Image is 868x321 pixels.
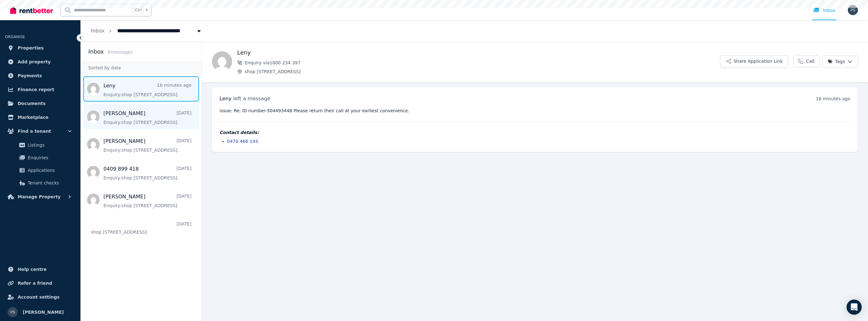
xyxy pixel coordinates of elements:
img: Prabhjot Singh [848,5,858,15]
span: shop [STREET_ADDRESS] [245,68,720,75]
a: Help centre [5,263,75,276]
span: Applications [28,166,70,174]
a: Properties [5,42,75,54]
button: Share Application Link [720,55,788,68]
a: Add property [5,55,75,68]
span: left a message [233,96,270,102]
span: Call [806,58,814,64]
div: Open Intercom Messenger [847,300,862,315]
span: Documents [18,100,46,107]
a: 0470 466 193 [227,139,258,144]
a: Enquiries [8,151,73,164]
span: Help centre [18,266,47,273]
span: Refer a friend [18,279,52,287]
a: [PERSON_NAME][DATE]Enquiry:shop [STREET_ADDRESS]. [103,193,191,209]
div: Sorted by date [81,62,202,74]
a: Inbox [91,28,105,34]
a: Refer a friend [5,277,75,289]
a: [PERSON_NAME][DATE]Enquiry:shop [STREET_ADDRESS]. [103,110,191,125]
a: Call [793,55,820,67]
a: Documents [5,97,75,110]
span: Add property [18,58,51,66]
img: Leny [212,51,232,72]
div: Inbox [813,7,835,14]
h4: Contact details: [220,129,850,136]
span: Enquiry via 1800 234 397 [245,60,720,66]
h2: Inbox [88,47,104,56]
img: Prabhjot Singh [8,307,18,317]
span: Tags [828,58,845,65]
span: Manage Property [18,193,61,201]
button: Find a tenant [5,125,75,137]
nav: Message list [81,74,202,242]
a: [PERSON_NAME][DATE]Enquiry:shop [STREET_ADDRESS]. [103,137,191,153]
a: [DATE]shop [STREET_ADDRESS]. [91,221,191,235]
button: Tags [822,55,858,68]
span: Properties [18,44,44,52]
nav: Breadcrumb [81,20,212,42]
a: Account settings [5,291,75,303]
pre: issue: Re: ID number-504493448 Please return their call at your earliest convenience. [220,108,850,114]
a: Payments [5,69,75,82]
a: Listings [8,139,73,151]
a: Finance report [5,83,75,96]
button: Manage Property [5,190,75,203]
time: 16 minutes ago [816,96,850,101]
span: Marketplace [18,114,48,121]
a: Tenant checks [8,177,73,189]
span: k [146,8,148,13]
span: Find a tenant [18,127,51,135]
a: 0409 899 418[DATE]Enquiry:shop [STREET_ADDRESS]. [103,165,191,181]
span: Listings [28,141,70,149]
span: Enquiries [28,154,70,161]
span: Payments [18,72,42,79]
span: Tenant checks [28,179,70,187]
span: Finance report [18,86,54,93]
img: RentBetter [10,5,53,15]
a: Applications [8,164,73,177]
span: Account settings [18,293,60,301]
a: Leny16 minutes agoEnquiry:shop [STREET_ADDRESS]. [103,82,191,98]
h1: Leny [237,48,720,57]
span: [PERSON_NAME] [23,308,64,316]
span: Leny [220,96,232,102]
span: ORGANISE [5,35,25,39]
span: Ctrl [133,6,143,14]
span: 6 message s [108,50,132,55]
a: Marketplace [5,111,75,124]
